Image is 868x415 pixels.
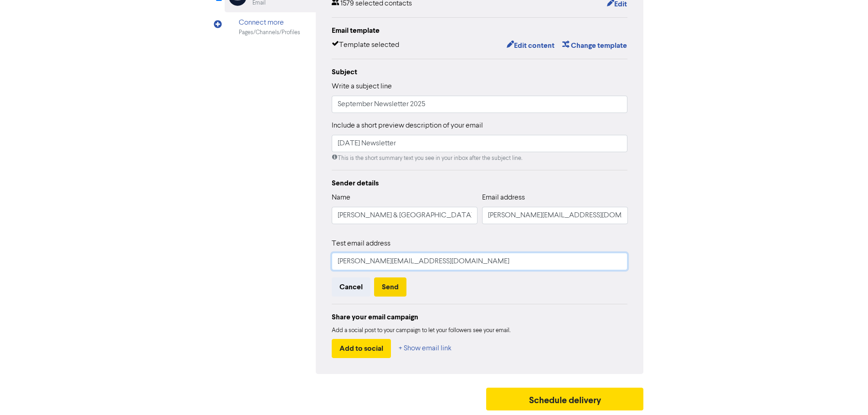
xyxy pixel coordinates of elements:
[332,40,399,51] div: Template selected
[332,120,483,131] label: Include a short preview description of your email
[822,371,868,415] iframe: Chat Widget
[562,40,627,51] button: Change template
[332,277,370,297] button: Cancel
[239,17,300,28] div: Connect more
[332,238,390,249] label: Test email address
[332,178,628,189] div: Sender details
[482,192,525,203] label: Email address
[332,81,392,92] label: Write a subject line
[239,28,300,37] div: Pages/Channels/Profiles
[332,326,628,335] div: Add a social post to your campaign to let your followers see your email.
[332,312,628,323] div: Share your email campaign
[506,40,555,51] button: Edit content
[225,12,316,42] div: Connect morePages/Channels/Profiles
[486,388,644,410] button: Schedule delivery
[332,25,628,36] div: Email template
[374,277,406,297] button: Send
[332,67,628,77] div: Subject
[332,154,628,163] div: This is the short summary text you see in your inbox after the subject line.
[332,192,350,203] label: Name
[332,339,391,358] button: Add to social
[398,339,452,358] button: + Show email link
